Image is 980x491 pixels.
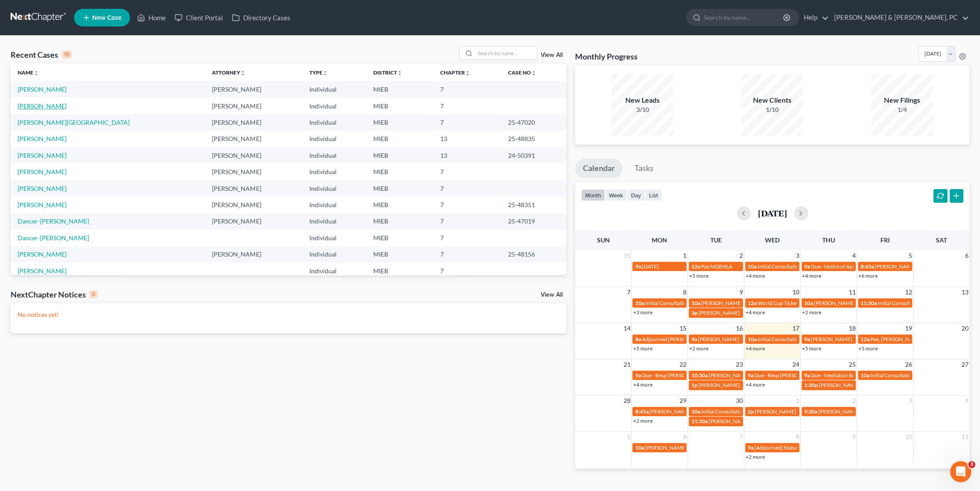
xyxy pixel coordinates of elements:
a: +2 more [689,345,709,352]
a: Client Portal [170,10,227,26]
div: New Leads [612,95,673,105]
a: Districtunfold_more [373,69,402,76]
span: 20 [961,323,969,334]
span: 7 [739,431,744,442]
span: [PERSON_NAME]/[PERSON_NAME]- Motions for Summary Disposition [649,408,814,415]
td: [PERSON_NAME] [205,98,302,114]
a: [PERSON_NAME] [18,250,67,258]
div: 15 [62,51,72,59]
a: [PERSON_NAME] [18,135,67,142]
span: [PERSON_NAME] on Motion for Possession pending judgment [PERSON_NAME] [709,372,894,379]
td: [PERSON_NAME] [205,246,302,263]
a: [PERSON_NAME] & [PERSON_NAME], PC [830,10,969,26]
span: 23 [735,359,744,370]
span: 6 [964,250,969,261]
button: month [581,189,605,201]
i: unfold_more [323,71,328,76]
span: [PERSON_NAME] Development, LLC - Hearing [via Zoom] [755,408,887,415]
span: 9a [691,336,697,342]
td: 7 [433,246,501,263]
span: 3 [968,461,975,468]
span: 10a [691,408,700,415]
span: [PERSON_NAME]- Motion for Summary Disposition [In Person] [701,300,847,306]
span: 9a [748,372,754,379]
a: View All [541,52,563,58]
input: Search by name... [475,47,537,60]
span: Adjourned [PERSON_NAME] First Meeting of Creditors Trustee [PERSON_NAME] [642,336,829,342]
span: 2 [851,395,857,406]
a: Directory Cases [227,10,295,26]
a: Home [133,10,170,26]
td: MIEB [366,81,433,97]
span: [PERSON_NAME] - Estate Signing [698,309,775,316]
td: Individual [302,131,366,147]
h2: [DATE] [758,208,787,218]
i: unfold_more [464,71,470,76]
span: 10:30a [691,372,708,379]
span: 31 [622,250,631,261]
td: 13 [433,147,501,164]
span: 26 [904,359,913,370]
a: +5 more [802,345,821,352]
span: 9a [804,372,810,379]
td: Individual [302,197,366,213]
span: [PERSON_NAME] - Estate Signing [709,418,785,424]
div: 3/10 [612,105,673,114]
td: 7 [433,164,501,180]
td: MIEB [366,197,433,213]
span: Pay MOEHLA [701,263,732,270]
td: 25-48351 [501,197,566,213]
a: +4 more [746,345,765,352]
a: +2 more [746,454,765,460]
span: 3p [691,309,698,316]
td: 7 [433,213,501,230]
td: MIEB [366,230,433,246]
a: Attorneyunfold_more [212,69,245,76]
a: [PERSON_NAME][GEOGRAPHIC_DATA] [18,119,130,126]
span: 16 [735,323,744,334]
span: [PERSON_NAME] Mediation Conference [818,408,913,415]
td: MIEB [366,213,433,230]
span: 22 [679,359,687,370]
span: Sat [936,236,947,244]
a: Dancer-[PERSON_NAME] [18,234,89,242]
a: [PERSON_NAME] [18,102,67,110]
span: 7 [626,287,631,298]
span: 24 [791,359,800,370]
span: 9a [748,444,754,451]
span: 10 [904,431,913,442]
td: Individual [302,246,366,263]
span: 9:30a [804,408,817,415]
td: 24-50391 [501,147,566,164]
td: 7 [433,197,501,213]
span: Initial Consultation [15 Minutes] [PERSON_NAME] [757,336,874,342]
td: 7 [433,180,501,197]
td: [PERSON_NAME] [205,114,302,130]
span: 9 [739,287,744,298]
span: 10a [748,336,757,342]
a: Case Nounfold_more [508,69,536,76]
span: Wed [765,236,780,244]
span: Thu [822,236,835,244]
a: +2 more [633,417,652,424]
span: Due - Mediation Brief re: [PERSON_NAME] [811,372,909,379]
td: 7 [433,230,501,246]
a: +5 more [858,345,878,352]
iframe: Intercom live chat [950,461,971,482]
td: MIEB [366,164,433,180]
a: +5 more [689,272,709,279]
span: 9a [635,263,641,270]
a: View All [541,292,563,298]
span: [PERSON_NAME] - Formal Hearing [via Zoom] [819,382,925,388]
td: Individual [302,164,366,180]
span: 18 [848,323,857,334]
span: 9 [851,431,857,442]
span: 9a [635,372,641,379]
div: NextChapter Notices [11,289,97,300]
span: [Adjourned] Status Conference [754,444,826,451]
span: [PERSON_NAME] Hearing [in Person] [698,336,785,342]
a: Nameunfold_more [18,69,39,76]
td: MIEB [366,114,433,130]
td: [PERSON_NAME] [205,180,302,197]
button: list [645,189,662,201]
